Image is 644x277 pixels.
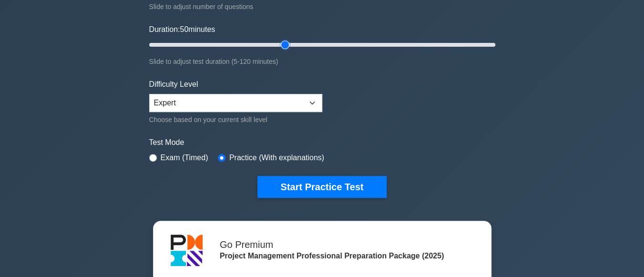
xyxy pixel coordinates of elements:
[149,137,495,148] label: Test Mode
[149,56,495,67] div: Slide to adjust test duration (5-120 minutes)
[149,79,198,90] label: Difficulty Level
[180,25,188,33] span: 50
[229,152,324,164] label: Practice (With explanations)
[161,152,208,164] label: Exam (Timed)
[149,24,215,35] label: Duration: minutes
[149,1,495,12] div: Slide to adjust number of questions
[257,176,386,198] button: Start Practice Test
[149,114,322,125] div: Choose based on your current skill level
